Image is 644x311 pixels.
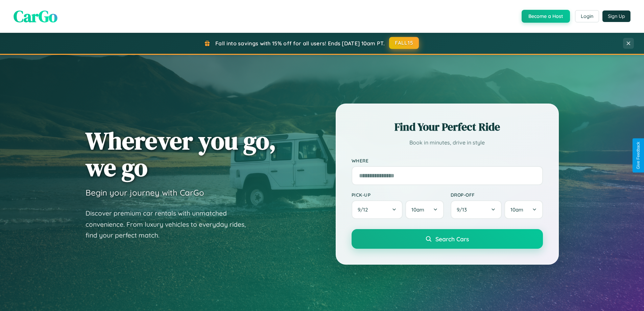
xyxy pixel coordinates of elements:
label: Drop-off [451,192,543,198]
h1: Wherever you go, we go [86,127,276,181]
span: 9 / 13 [457,206,470,213]
span: 10am [411,206,424,213]
button: 10am [504,200,543,219]
button: 10am [405,200,444,219]
span: Fall into savings with 15% off for all users! Ends [DATE] 10am PT. [215,40,385,47]
span: CarGo [14,5,57,27]
h3: Begin your journey with CarGo [86,187,204,198]
label: Pick-up [352,192,444,198]
span: Search Cars [435,235,469,243]
button: Become a Host [522,10,570,23]
button: Sign Up [602,10,630,22]
h2: Find Your Perfect Ride [352,119,543,134]
button: Login [575,10,599,22]
span: 10am [510,206,523,213]
button: 9/13 [451,200,502,219]
p: Discover premium car rentals with unmatched convenience. From luxury vehicles to everyday rides, ... [86,208,255,241]
label: Where [352,158,543,163]
div: Give Feedback [636,142,641,169]
button: FALL15 [389,37,419,49]
button: Search Cars [352,229,543,249]
button: 9/12 [352,200,403,219]
p: Book in minutes, drive in style [352,138,543,148]
span: 9 / 12 [358,206,371,213]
